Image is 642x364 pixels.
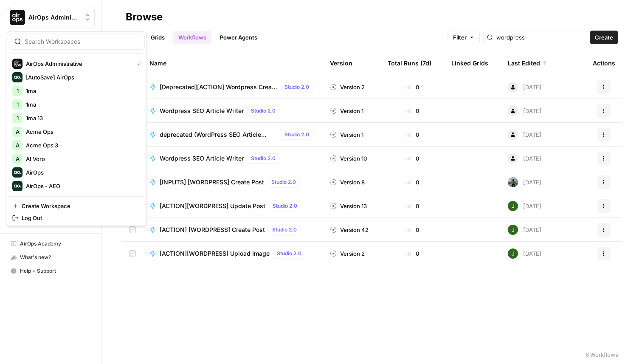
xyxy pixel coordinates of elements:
span: Acme Ops 3 [26,141,138,150]
img: 5v0yozua856dyxnw4lpcp45mgmzh [508,248,518,259]
span: AirOps Academy [20,240,91,248]
a: [ACTION][WORDPRESS] Upload ImageStudio 2.0 [149,248,316,259]
img: 5v0yozua856dyxnw4lpcp45mgmzh [508,225,518,235]
div: [DATE] [508,177,541,187]
a: [ACTION][WORDPRESS] Update PostStudio 2.0 [149,201,316,211]
span: [ACTION][WORDPRESS] Upload Image [160,249,270,258]
img: [AutoSave] AirOps Logo [12,72,23,82]
div: [DATE] [508,106,541,116]
span: A [16,141,20,150]
span: Wordpress SEO Article Writer [160,154,244,163]
span: Studio 2.0 [271,178,296,186]
div: 0 [388,178,438,186]
span: Studio 2.0 [284,131,309,138]
div: 0 [388,202,438,210]
span: [ACTION][WORDPRESS] Update Post [160,202,265,210]
a: Log Out [9,212,145,224]
div: Version 1 [330,107,363,115]
span: Acme Ops [26,127,138,136]
span: AirOps Administrative [28,13,80,22]
div: Workspace: AirOps Administrative [7,31,147,226]
span: 1 [17,100,19,109]
div: Version [330,51,352,75]
button: Workspace: AirOps Administrative [7,7,95,28]
span: [AutoSave] AirOps [26,73,138,82]
div: 8 Workflows [586,350,618,359]
div: Last Edited [508,51,547,75]
span: [ACTION] [WORDPRESS] Create Post [160,226,265,234]
span: Studio 2.0 [251,107,276,115]
span: Studio 2.0 [273,202,297,210]
div: Linked Grids [451,51,488,75]
button: Create [590,31,618,44]
a: All [126,31,142,44]
div: [DATE] [508,225,541,235]
span: AirOps Administrative [26,59,130,68]
span: 1 [17,87,19,95]
a: [Deprecated][ACTION] Wordpress Create Blog postStudio 2.0 [149,82,316,92]
a: Wordpress SEO Article WriterStudio 2.0 [149,106,316,116]
span: AirOps [26,168,138,177]
img: AirOps - AEO Logo [12,181,23,191]
div: 0 [388,226,438,234]
div: [DATE] [508,130,541,140]
img: 5v0yozua856dyxnw4lpcp45mgmzh [508,201,518,211]
div: Total Runs (7d) [388,51,431,75]
span: A [16,127,20,136]
div: [DATE] [508,248,541,259]
a: Wordpress SEO Article WriterStudio 2.0 [149,153,316,164]
div: Version 2 [330,83,365,91]
span: Studio 2.0 [284,83,309,91]
div: 0 [388,130,438,139]
div: Version 13 [330,202,367,210]
span: Log Out [22,214,138,222]
div: Version 1 [330,130,363,139]
span: Wordpress SEO Article Writer [160,107,244,115]
button: Help + Support [7,264,95,278]
input: Search Workspaces [25,37,139,46]
span: Studio 2.0 [251,155,276,162]
a: [ACTION] [WORDPRESS] Create PostStudio 2.0 [149,225,316,235]
div: [DATE] [508,82,541,92]
a: Create Workspace [9,200,145,212]
div: 0 [388,107,438,115]
div: 0 [388,83,438,91]
button: What's new? [7,251,95,264]
div: 0 [388,249,438,258]
span: Studio 2.0 [277,250,301,257]
a: deprecated (WordPress SEO Article Writer)Studio 2.0 [149,130,316,140]
div: [DATE] [508,201,541,211]
img: AirOps Administrative Logo [12,59,23,69]
span: 1 [17,114,19,122]
span: Help + Support [20,267,91,275]
span: Filter [453,33,467,42]
a: [INPUTS] [WORDPRESS] Create PostStudio 2.0 [149,177,316,187]
a: Power Agents [215,31,262,44]
div: Version 42 [330,226,369,234]
a: Workflows [173,31,211,44]
span: AI Voro [26,155,138,163]
span: 1ma 13 [26,114,138,122]
input: Search [496,33,583,42]
div: [DATE] [508,153,541,164]
div: Version 2 [330,249,365,258]
div: Version 8 [330,178,365,186]
div: Browse [126,10,163,24]
span: A [16,155,20,163]
a: AirOps Academy [7,237,95,251]
button: Filter [448,31,480,44]
span: Create [595,33,613,42]
span: 1ma [26,100,138,109]
div: Version 10 [330,154,367,163]
span: AirOps - AEO [26,182,138,190]
span: Studio 2.0 [272,226,297,234]
span: 1ma [26,87,138,95]
span: [Deprecated][ACTION] Wordpress Create Blog post [160,83,277,91]
img: AirOps Administrative Logo [10,10,25,25]
div: What's new? [7,251,94,264]
div: Name [149,51,316,75]
span: Create Workspace [22,202,138,210]
div: 0 [388,154,438,163]
span: deprecated (WordPress SEO Article Writer) [160,130,277,139]
span: [INPUTS] [WORDPRESS] Create Post [160,178,264,186]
